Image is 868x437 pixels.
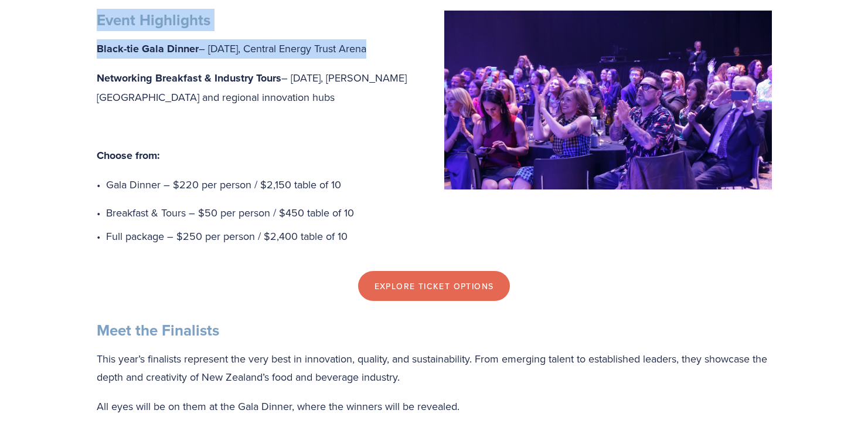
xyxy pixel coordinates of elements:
[97,9,210,31] strong: Event Highlights
[97,41,199,56] strong: Black-tie Gala Dinner
[97,350,772,387] p: This year’s finalists represent the very best in innovation, quality, and sustainability. From em...
[106,204,772,222] p: Breakfast & Tours – $50 per person / $450 table of 10
[97,70,281,86] strong: Networking Breakfast & Industry Tours
[97,397,772,416] p: All eyes will be on them at the Gala Dinner, where the winners will be revealed.
[97,69,772,106] p: – [DATE], [PERSON_NAME][GEOGRAPHIC_DATA] and regional innovation hubs
[97,319,219,341] strong: Meet the Finalists
[106,175,772,194] p: Gala Dinner – $220 per person / $2,150 table of 10
[358,271,510,302] a: Explore Ticket Options
[106,227,772,246] p: Full package – $250 per person / $2,400 table of 10
[97,148,160,163] strong: Choose from:
[97,39,772,59] p: – [DATE], Central Energy Trust Arena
